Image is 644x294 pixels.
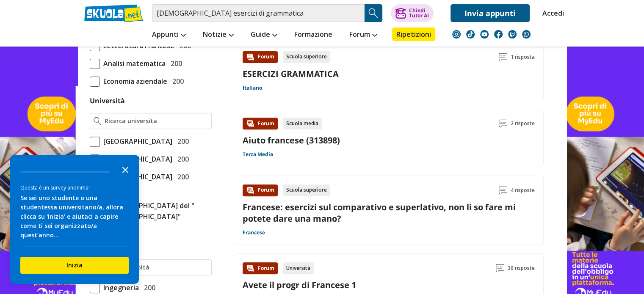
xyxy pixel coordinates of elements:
[243,135,340,146] a: Aiuto francese (313898)
[100,189,212,222] span: Università [DEMOGRAPHIC_DATA] del "[DEMOGRAPHIC_DATA]"
[150,27,188,43] a: Appunti
[542,4,560,22] a: Accedi
[246,264,254,272] img: Forum contenuto
[494,30,503,38] img: facebook
[452,30,461,38] img: instagram
[105,117,207,125] input: Ricerca universita
[283,51,330,63] div: Scuola superiore
[243,151,273,158] a: Terza Media
[451,4,530,22] a: Invia appunti
[511,118,535,129] span: 2 risposte
[100,58,166,69] span: Analisi matematica
[511,184,535,196] span: 4 risposte
[249,27,279,43] a: Guide
[243,51,278,63] div: Forum
[20,257,129,274] button: Inizia
[466,30,475,38] img: tiktok
[243,184,278,196] div: Forum
[292,27,334,43] a: Formazione
[20,184,129,192] div: Questa è un survey anonima!
[508,262,535,274] span: 30 risposte
[100,76,167,87] span: Economia aziendale
[246,186,254,195] img: Forum contenuto
[100,282,139,293] span: Ingegneria
[499,119,507,128] img: Commenti lettura
[496,264,504,272] img: Commenti lettura
[243,279,356,291] a: Avete il progr di Francese 1
[100,136,172,147] span: [GEOGRAPHIC_DATA]
[365,4,382,22] button: Search Button
[167,58,182,69] span: 200
[174,154,189,165] span: 200
[243,118,278,129] div: Forum
[391,4,434,22] button: ChiediTutor AI
[367,7,380,19] img: Cerca appunti, riassunti o versioni
[283,118,322,129] div: Scuola media
[243,85,262,91] a: Italiano
[100,154,172,165] span: [GEOGRAPHIC_DATA]
[499,53,507,61] img: Commenti lettura
[141,282,155,293] span: 200
[174,171,189,182] span: 200
[246,119,254,128] img: Forum contenuto
[105,263,207,272] input: Ricerca facoltà
[90,96,125,105] label: Università
[243,229,265,236] a: Francese
[283,262,314,274] div: Università
[94,117,102,125] img: Ricerca universita
[20,193,129,240] div: Se sei uno studente o una studentessa universitario/a, allora clicca su 'Inizia' e aiutaci a capi...
[201,27,236,43] a: Notizie
[152,4,365,22] input: Cerca appunti, riassunti o versioni
[117,161,134,178] button: Close the survey
[10,155,139,284] div: Survey
[243,68,339,80] a: ESERCIZI GRAMMATICA
[409,8,428,18] div: Chiedi Tutor AI
[243,201,516,224] a: Francese: esercizi sul comparativo e superlativo, non li so fare mi potete dare una mano?
[243,262,278,274] div: Forum
[508,30,517,38] img: twitch
[499,186,507,195] img: Commenti lettura
[169,76,184,87] span: 200
[511,51,535,63] span: 1 risposta
[246,53,254,61] img: Forum contenuto
[283,184,330,196] div: Scuola superiore
[174,136,189,147] span: 200
[392,27,435,41] a: Ripetizioni
[522,30,531,38] img: WhatsApp
[347,27,379,43] a: Forum
[480,30,489,38] img: youtube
